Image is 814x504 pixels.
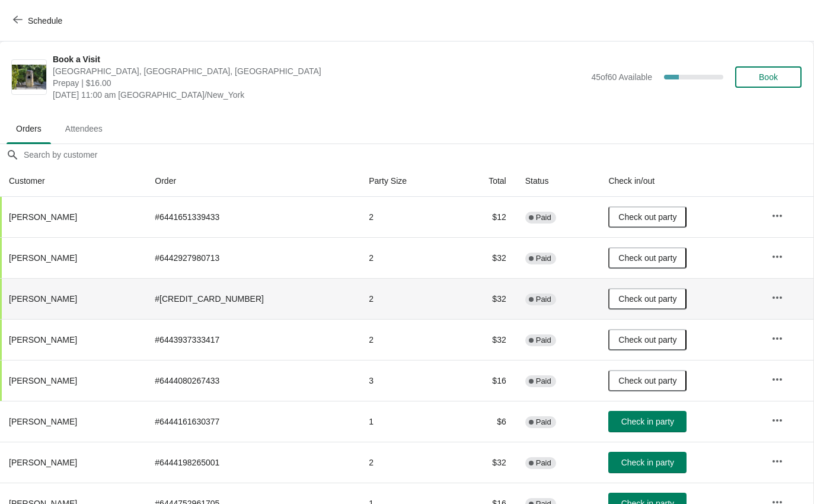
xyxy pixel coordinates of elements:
[608,288,687,310] button: Check out party
[9,294,77,304] span: [PERSON_NAME]
[145,197,359,237] td: # 6441651339433
[536,254,551,263] span: Paid
[618,376,676,385] span: Check out party
[145,360,359,401] td: # 6444080267433
[516,165,599,197] th: Status
[145,442,359,483] td: # 6444198265001
[455,197,516,237] td: $12
[455,278,516,319] td: $32
[9,212,77,222] span: [PERSON_NAME]
[608,329,687,350] button: Check out party
[9,417,77,426] span: [PERSON_NAME]
[145,278,359,319] td: # [CREDIT_CARD_NUMBER]
[359,401,454,442] td: 1
[359,197,454,237] td: 2
[608,411,687,432] button: Check in party
[145,237,359,278] td: # 6442927980713
[735,66,802,88] button: Book
[145,165,359,197] th: Order
[53,77,585,89] span: Prepay | $16.00
[359,278,454,319] td: 2
[56,118,112,139] span: Attendees
[6,10,72,31] button: Schedule
[359,319,454,360] td: 2
[7,118,51,139] span: Orders
[28,16,62,25] span: Schedule
[455,165,516,197] th: Total
[145,319,359,360] td: # 6443937333417
[12,65,46,90] img: Book a Visit
[536,377,551,386] span: Paid
[591,72,652,82] span: 45 of 60 Available
[53,53,585,65] span: Book a Visit
[621,458,674,467] span: Check in party
[536,336,551,345] span: Paid
[608,206,687,228] button: Check out party
[455,401,516,442] td: $6
[608,452,687,473] button: Check in party
[455,442,516,483] td: $32
[359,237,454,278] td: 2
[618,335,676,344] span: Check out party
[53,89,585,101] span: [DATE] 11:00 am [GEOGRAPHIC_DATA]/New_York
[359,165,454,197] th: Party Size
[536,295,551,304] span: Paid
[759,72,778,82] span: Book
[536,213,551,222] span: Paid
[455,319,516,360] td: $32
[359,360,454,401] td: 3
[53,65,585,77] span: [GEOGRAPHIC_DATA], [GEOGRAPHIC_DATA], [GEOGRAPHIC_DATA]
[618,253,676,263] span: Check out party
[536,417,551,427] span: Paid
[9,376,77,385] span: [PERSON_NAME]
[618,212,676,222] span: Check out party
[608,370,687,391] button: Check out party
[9,458,77,467] span: [PERSON_NAME]
[621,417,674,426] span: Check in party
[145,401,359,442] td: # 6444161630377
[455,237,516,278] td: $32
[23,144,813,165] input: Search by customer
[608,247,687,269] button: Check out party
[455,360,516,401] td: $16
[618,294,676,304] span: Check out party
[9,253,77,263] span: [PERSON_NAME]
[536,458,551,468] span: Paid
[9,335,77,344] span: [PERSON_NAME]
[599,165,762,197] th: Check in/out
[359,442,454,483] td: 2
